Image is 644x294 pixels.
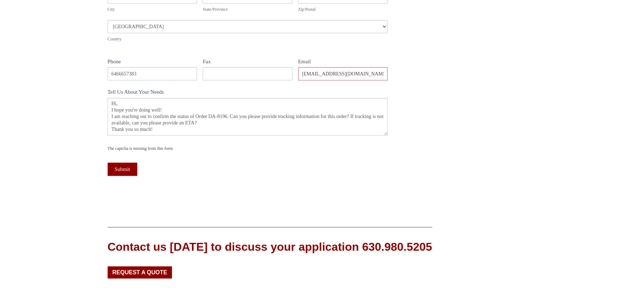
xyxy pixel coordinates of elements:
[108,57,197,68] label: Phone
[298,57,388,68] label: Email
[108,266,172,279] a: Request a Quote
[112,270,167,275] span: Request a Quote
[108,6,197,13] div: City
[298,6,388,13] div: Zip/Postal
[203,57,292,68] label: Fax
[108,163,137,176] button: Submit
[108,239,432,255] div: Contact us [DATE] to discuss your application 630.980.5205
[203,6,292,13] div: State/Province
[108,145,388,152] div: The captcha is missing from this form
[108,35,388,43] div: Country
[108,98,388,136] textarea: Hi, I hope you're doing well! I am reaching out to confirm the status of Order DA-8196. Can you p...
[108,88,388,98] label: Tell Us About Your Needs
